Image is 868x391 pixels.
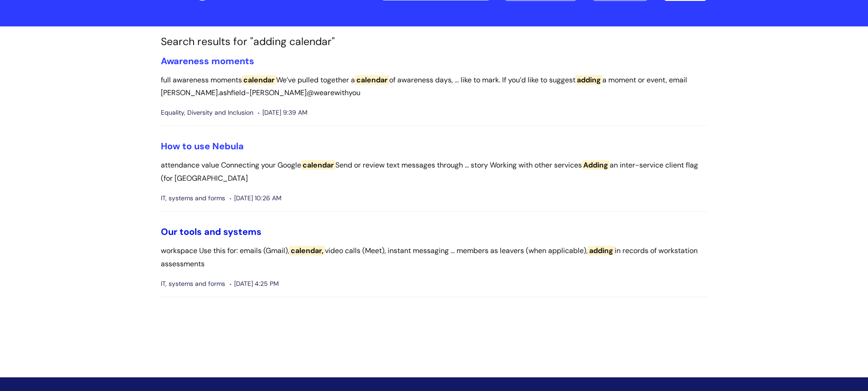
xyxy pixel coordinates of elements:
[161,244,708,271] p: workspace Use this for: emails (Gmail), video calls (Meet), instant messaging ... members as leav...
[230,278,279,289] span: [DATE] 4:25 PM
[301,160,335,170] span: calendar
[355,75,389,85] span: calendar
[161,55,254,67] a: Awareness moments
[161,74,708,100] p: full awareness moments We’ve pulled together a of awareness days, ... like to mark. If you’d like...
[161,107,253,118] span: Equality, Diversity and Inclusion
[258,107,308,118] span: [DATE] 9:39 AM
[161,226,262,238] a: Our tools and systems
[161,36,708,48] h1: Search results for "adding calendar"
[242,75,276,85] span: calendar
[161,193,225,204] span: IT, systems and forms
[588,246,615,255] span: adding
[161,278,225,289] span: IT, systems and forms
[230,193,282,204] span: [DATE] 10:26 AM
[289,246,325,255] span: calendar,
[161,159,708,185] p: attendance value Connecting your Google Send or review text messages through ... story Working wi...
[161,140,244,152] a: How to use Nebula
[582,160,610,170] span: Adding
[575,75,602,85] span: adding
